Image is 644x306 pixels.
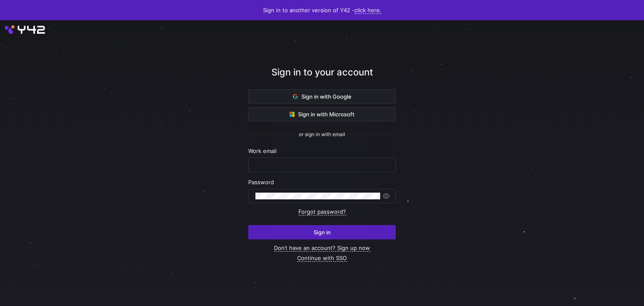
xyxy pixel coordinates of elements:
[297,255,347,262] a: Continue with SSO
[299,132,345,137] span: or sign in with email
[248,225,396,239] button: Sign in
[248,65,396,89] div: Sign in to your account
[274,244,370,252] a: Don’t have an account? Sign up now
[248,148,276,154] span: Work email
[354,7,381,14] a: click here.
[248,179,274,185] span: Password
[248,89,396,104] button: Sign in with Google
[248,107,396,121] button: Sign in with Microsoft
[314,229,331,236] span: Sign in
[290,111,354,118] span: Sign in with Microsoft
[293,93,352,100] span: Sign in with Google
[298,208,346,215] a: Forgot password?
